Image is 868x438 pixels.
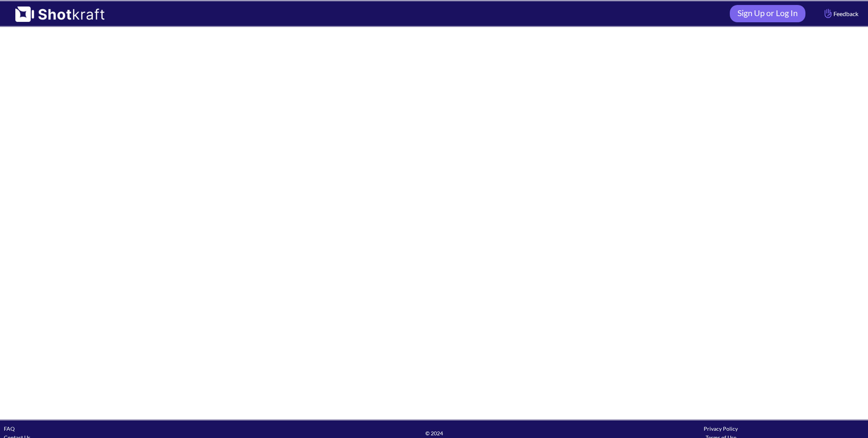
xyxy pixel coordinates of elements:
[823,9,858,18] span: Feedback
[730,5,805,22] a: Sign Up or Log In
[577,424,864,433] div: Privacy Policy
[4,425,15,432] a: FAQ
[823,7,833,20] img: Hand Icon
[291,429,577,438] span: © 2024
